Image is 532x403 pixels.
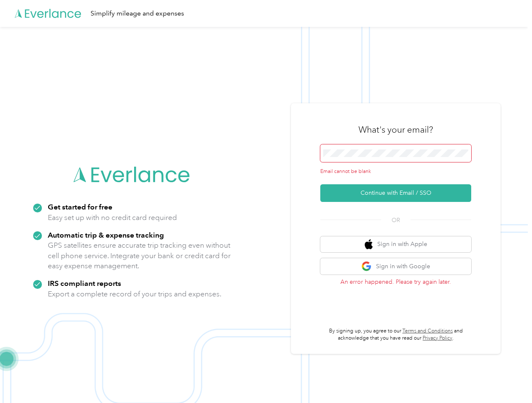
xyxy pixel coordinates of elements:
[48,230,164,239] strong: Automatic trip & expense tracking
[320,277,471,286] p: An error happened. Please try again later.
[320,236,471,253] button: apple logoSign in with Apple
[361,261,372,272] img: google logo
[91,8,184,19] div: Simplify mileage and expenses
[48,202,112,211] strong: Get started for free
[48,212,177,223] p: Easy set up with no credit card required
[381,216,410,225] span: OR
[48,289,221,299] p: Export a complete record of your trips and expenses.
[320,168,471,175] div: Email cannot be blank
[358,124,433,136] h3: What's your email?
[423,335,452,341] a: Privacy Policy
[320,258,471,275] button: google logoSign in with Google
[320,327,471,342] p: By signing up, you agree to our and acknowledge that you have read our .
[402,328,453,334] a: Terms and Conditions
[365,239,373,250] img: apple logo
[320,184,471,202] button: Continue with Email / SSO
[48,240,231,271] p: GPS satellites ensure accurate trip tracking even without cell phone service. Integrate your bank...
[48,279,121,288] strong: IRS compliant reports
